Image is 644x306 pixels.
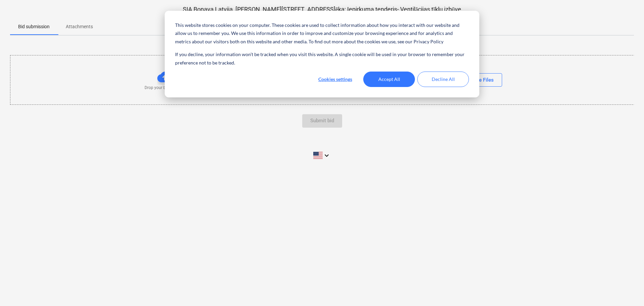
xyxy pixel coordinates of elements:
p: Attachments [66,23,93,30]
div: Cookie banner [165,11,479,97]
div: Drop your bid files hereorBrowse Files [10,55,635,104]
p: This website stores cookies on your computer. These cookies are used to collect information about... [175,21,469,46]
p: SIA Bonava Latvija, [PERSON_NAME][STREET_ADDRESS]ēka; Iepirkuma tenderis- Ventilācijas tīklu izbūve [10,5,634,13]
button: Decline All [417,72,469,87]
button: Accept All [363,72,415,87]
p: Bid submission [18,23,50,30]
p: If you decline, your information won’t be tracked when you visit this website. A single cookie wi... [175,50,469,67]
i: keyboard_arrow_down [323,151,331,160]
p: Drop your bid files here [145,85,186,91]
button: Cookies settings [309,72,361,87]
